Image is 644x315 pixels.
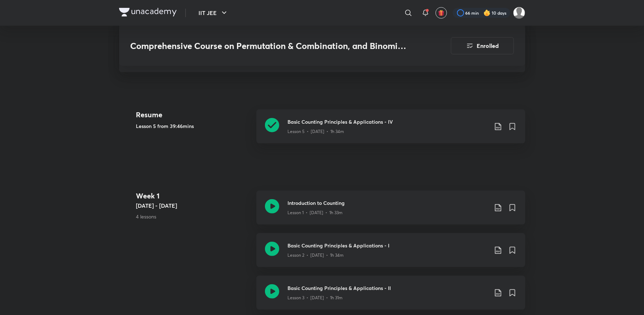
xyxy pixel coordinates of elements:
[288,284,488,292] h3: Basic Counting Principles & Applications - II
[438,10,444,16] img: avatar
[288,210,343,216] p: Lesson 1 • [DATE] • 1h 33m
[131,41,411,51] h3: Comprehensive Course on Permutation & Combination, and Binomial Theorem
[288,118,488,125] h3: Basic Counting Principles & Applications - IV
[451,37,514,54] button: Enrolled
[119,8,177,16] img: Company Logo
[288,242,488,249] h3: Basic Counting Principles & Applications - I
[256,109,525,152] a: Basic Counting Principles & Applications - IVLesson 5 • [DATE] • 1h 34m
[436,7,447,19] button: avatar
[119,8,177,18] a: Company Logo
[483,9,491,16] img: streak
[136,109,251,120] h4: Resume
[288,128,344,135] p: Lesson 5 • [DATE] • 1h 34m
[288,199,488,207] h3: Introduction to Counting
[288,295,343,301] p: Lesson 3 • [DATE] • 1h 31m
[136,201,251,210] h5: [DATE] - [DATE]
[256,191,525,233] a: Introduction to CountingLesson 1 • [DATE] • 1h 33m
[195,6,233,20] button: IIT JEE
[288,252,344,259] p: Lesson 2 • [DATE] • 1h 34m
[136,191,251,201] h4: Week 1
[513,7,525,19] img: Aayush Kumar Jha
[136,122,251,130] h5: Lesson 5 from 39:46mins
[256,233,525,276] a: Basic Counting Principles & Applications - ILesson 2 • [DATE] • 1h 34m
[136,213,251,220] p: 4 lessons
